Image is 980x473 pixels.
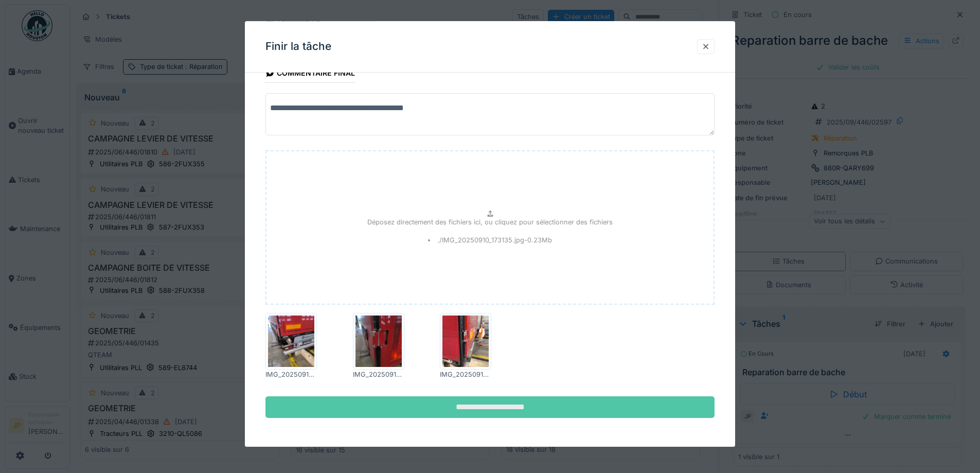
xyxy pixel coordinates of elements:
img: q18jc7pqh3x66crii9fwqd0fnptm [442,316,489,367]
div: IMG_20250910_173130.jpg [265,370,317,380]
img: gl35wf1j0407jvjxw1vcnke023l6 [268,316,314,367]
div: IMG_20250910_173135.jpg [440,370,491,380]
div: Commentaire final [265,65,355,83]
p: Déposez directement des fichiers ici, ou cliquez pour sélectionner des fichiers [367,217,613,227]
img: 2rrusw0n46ptl3qs3m46mdip78d5 [355,316,402,367]
li: ./IMG_20250910_173135.jpg - 0.23 Mb [428,235,552,245]
div: IMG_20250910_173133.jpg [353,370,404,380]
h3: Finir la tâche [265,40,331,53]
